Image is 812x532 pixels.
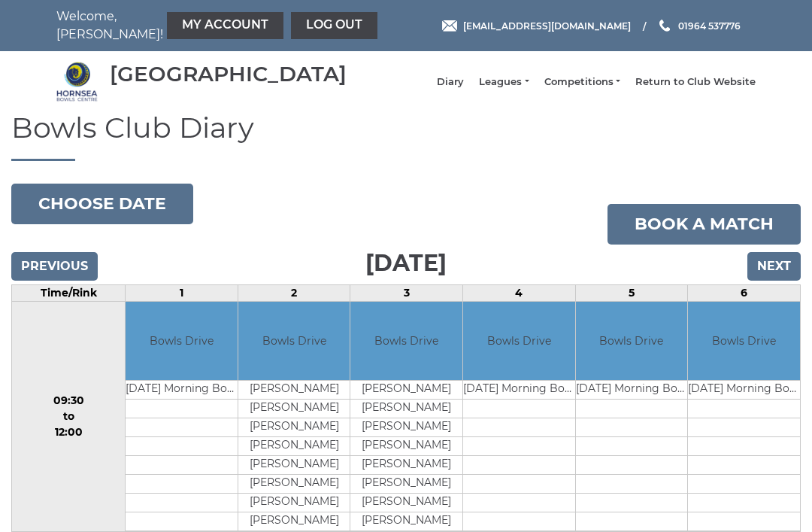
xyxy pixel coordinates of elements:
[167,12,283,39] a: My Account
[463,381,575,400] td: [DATE] Morning Bowls Club
[479,75,529,89] a: Leagues
[350,418,462,437] td: [PERSON_NAME]
[126,381,238,400] td: [DATE] Morning Bowls Club
[238,475,350,494] td: [PERSON_NAME]
[110,62,347,86] div: [GEOGRAPHIC_DATA]
[238,437,350,456] td: [PERSON_NAME]
[12,301,126,532] td: 09:30 to 12:00
[463,20,631,31] span: [EMAIL_ADDRESS][DOMAIN_NAME]
[688,302,800,381] td: Bowls Drive
[688,284,801,301] td: 6
[442,19,631,33] a: Email [EMAIL_ADDRESS][DOMAIN_NAME]
[126,302,238,381] td: Bowls Drive
[437,75,464,89] a: Diary
[463,302,575,381] td: Bowls Drive
[544,75,620,89] a: Competitions
[56,8,335,44] nav: Welcome, [PERSON_NAME]!
[350,302,462,381] td: Bowls Drive
[635,75,756,89] a: Return to Club Website
[11,184,193,224] button: Choose date
[657,19,741,33] a: Phone us 01964 537776
[350,284,463,301] td: 3
[126,284,238,301] td: 1
[12,284,126,301] td: Time/Rink
[238,418,350,437] td: [PERSON_NAME]
[238,400,350,418] td: [PERSON_NAME]
[238,302,350,381] td: Bowls Drive
[463,284,576,301] td: 4
[350,475,462,494] td: [PERSON_NAME]
[607,204,801,245] a: Book a match
[442,20,457,32] img: Email
[576,381,688,400] td: [DATE] Morning Bowls Club
[56,61,98,102] img: Hornsea Bowls Centre
[350,437,462,456] td: [PERSON_NAME]
[688,381,800,400] td: [DATE] Morning Bowls Club
[238,381,350,400] td: [PERSON_NAME]
[238,456,350,475] td: [PERSON_NAME]
[575,284,688,301] td: 5
[350,381,462,400] td: [PERSON_NAME]
[678,20,741,31] span: 01964 537776
[350,512,462,531] td: [PERSON_NAME]
[659,20,670,32] img: Phone us
[238,512,350,531] td: [PERSON_NAME]
[747,252,801,281] input: Next
[11,252,98,281] input: Previous
[350,400,462,418] td: [PERSON_NAME]
[238,494,350,512] td: [PERSON_NAME]
[576,302,688,381] td: Bowls Drive
[291,12,377,39] a: Log out
[238,284,350,301] td: 2
[350,494,462,512] td: [PERSON_NAME]
[350,456,462,475] td: [PERSON_NAME]
[11,112,801,161] h1: Bowls Club Diary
